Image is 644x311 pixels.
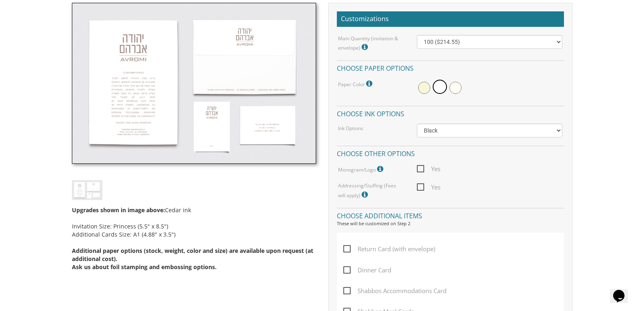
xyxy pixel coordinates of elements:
[72,206,165,214] span: Upgrades shown in image above:
[337,11,564,27] h2: Customizations
[343,286,447,296] span: Shabbos Accommodations Card
[337,60,564,74] h4: Choose paper options
[417,182,440,192] span: Yes
[72,180,102,200] img: bminv-thumb-3.jpg
[338,35,405,52] label: Main Quantity (invitation & envelope)
[337,220,564,227] div: These will be customized on Step 2
[338,164,385,174] label: Monogram/Logo
[72,3,316,164] img: bminv-thumb-3.jpg
[338,125,363,132] label: Ink Options
[72,247,313,263] span: Additional paper options (stock, weight, color and size) are available upon request (at additiona...
[72,263,217,271] span: Ask us about foil stamping and embossing options.
[417,164,440,174] span: Yes
[337,208,564,222] h4: Choose additional items
[338,182,405,200] label: Addressing/Stuffing (Fees will apply)
[343,244,435,254] span: Return Card (with envelope)
[337,146,564,160] h4: Choose other options
[610,278,636,303] iframe: chat widget
[72,200,316,271] div: Cedar ink Invitation Size: Princess (5.5" x 8.5") Additional Cards Size: A1 (4.88" x 3.5")
[338,78,374,89] label: Paper Color
[343,265,391,275] span: Dinner Card
[337,106,564,120] h4: Choose ink options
